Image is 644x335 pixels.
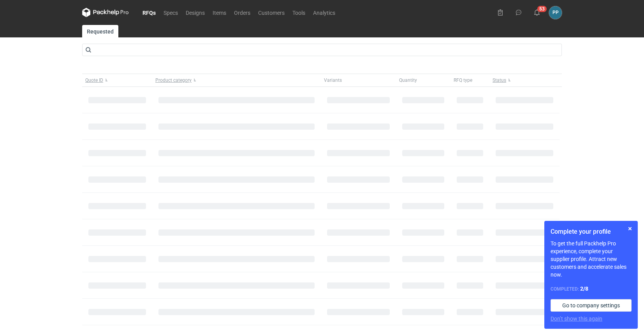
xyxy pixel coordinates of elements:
[160,8,182,17] a: Specs
[85,77,103,83] span: Quote ID
[324,77,342,83] span: Variants
[551,240,632,279] p: To get the full Packhelp Pro experience, complete your supplier profile. Attract new customers an...
[549,6,562,19] div: Paweł Puch
[155,77,192,83] span: Product category
[254,8,289,17] a: Customers
[399,77,417,83] span: Quantity
[551,299,632,312] a: Go to company settings
[551,227,632,236] h1: Complete your profile
[82,25,118,37] a: Requested
[182,8,209,17] a: Designs
[454,77,472,83] span: RFQ type
[289,8,309,17] a: Tools
[493,77,506,83] span: Status
[139,8,160,17] a: RFQs
[82,8,129,17] svg: Packhelp Pro
[230,8,254,17] a: Orders
[551,285,632,293] div: Completed:
[551,315,602,323] button: Don’t show this again
[152,74,321,86] button: Product category
[580,286,588,292] strong: 2 / 8
[531,6,543,19] button: 53
[625,224,635,233] button: Skip for now
[309,8,339,17] a: Analytics
[549,6,562,19] button: PP
[489,74,560,86] button: Status
[82,74,152,86] button: Quote ID
[209,8,230,17] a: Items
